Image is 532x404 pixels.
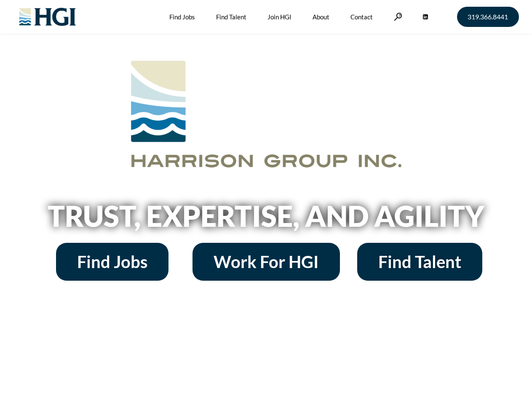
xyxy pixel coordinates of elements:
h2: Trust, Expertise, and Agility [26,202,506,230]
span: Find Talent [378,253,461,270]
a: Find Talent [357,243,482,281]
a: Search [394,13,402,21]
a: Work For HGI [192,243,340,281]
a: Find Jobs [56,243,168,281]
span: Find Jobs [77,253,147,270]
span: 319.366.8441 [468,13,508,20]
span: Work For HGI [214,253,319,270]
a: 319.366.8441 [457,7,519,27]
